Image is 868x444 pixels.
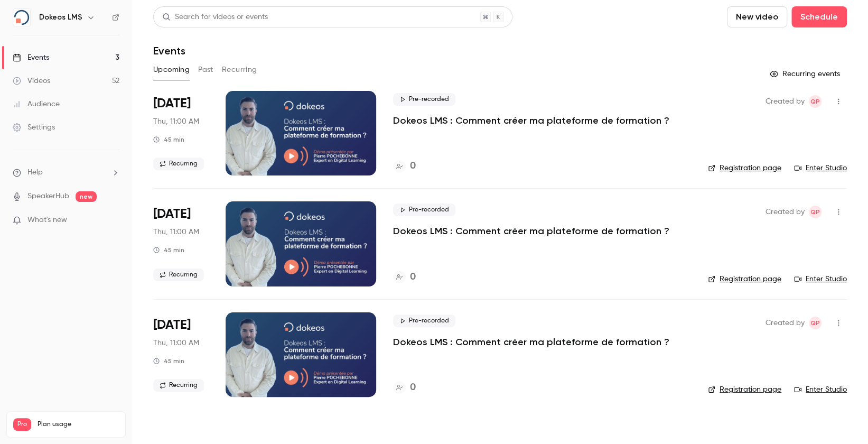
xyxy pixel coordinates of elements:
[809,206,822,218] span: Quentin partenaires@dokeos.com
[198,61,213,78] button: Past
[153,206,191,223] span: [DATE]
[766,317,805,329] span: Created by
[410,381,416,395] h4: 0
[393,314,455,327] span: Pre-recorded
[153,246,184,254] div: 45 min
[810,317,820,329] span: Qp
[153,91,209,175] div: Oct 9 Thu, 11:00 AM (Europe/Paris)
[38,420,119,429] span: Plan usage
[153,379,204,392] span: Recurring
[708,274,781,284] a: Registration page
[809,95,822,108] span: Quentin partenaires@dokeos.com
[13,52,49,63] div: Events
[153,44,185,57] h1: Events
[153,338,199,348] span: Thu, 11:00 AM
[393,159,416,173] a: 0
[153,357,184,365] div: 45 min
[13,167,119,178] li: help-dropdown-opener
[153,312,209,397] div: Oct 23 Thu, 11:00 AM (Europe/Paris)
[393,336,669,348] a: Dokeos LMS : Comment créer ma plateforme de formation ?
[222,61,257,78] button: Recurring
[708,384,781,395] a: Registration page
[153,158,204,170] span: Recurring
[153,269,204,281] span: Recurring
[393,93,455,106] span: Pre-recorded
[153,95,191,112] span: [DATE]
[393,225,669,237] a: Dokeos LMS : Comment créer ma plateforme de formation ?
[27,167,43,178] span: Help
[27,191,69,202] a: SpeakerHub
[13,418,31,431] span: Pro
[794,384,847,395] a: Enter Studio
[153,116,199,127] span: Thu, 11:00 AM
[810,206,820,218] span: Qp
[766,206,805,218] span: Created by
[393,203,455,216] span: Pre-recorded
[410,159,416,173] h4: 0
[153,135,184,144] div: 45 min
[794,274,847,284] a: Enter Studio
[27,215,67,226] span: What's new
[13,122,55,133] div: Settings
[410,270,416,284] h4: 0
[39,12,82,23] h6: Dokeos LMS
[153,61,190,78] button: Upcoming
[76,191,97,202] span: new
[727,6,787,27] button: New video
[13,76,50,86] div: Videos
[162,12,268,23] div: Search for videos or events
[765,66,847,82] button: Recurring events
[791,6,847,27] button: Schedule
[766,95,805,108] span: Created by
[13,99,60,109] div: Audience
[153,227,199,237] span: Thu, 11:00 AM
[708,163,781,173] a: Registration page
[794,163,847,173] a: Enter Studio
[153,317,191,334] span: [DATE]
[153,201,209,286] div: Oct 16 Thu, 11:00 AM (Europe/Paris)
[393,114,669,127] a: Dokeos LMS : Comment créer ma plateforme de formation ?
[809,317,822,329] span: Quentin partenaires@dokeos.com
[810,95,820,108] span: Qp
[393,381,416,395] a: 0
[393,270,416,284] a: 0
[13,9,30,26] img: Dokeos LMS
